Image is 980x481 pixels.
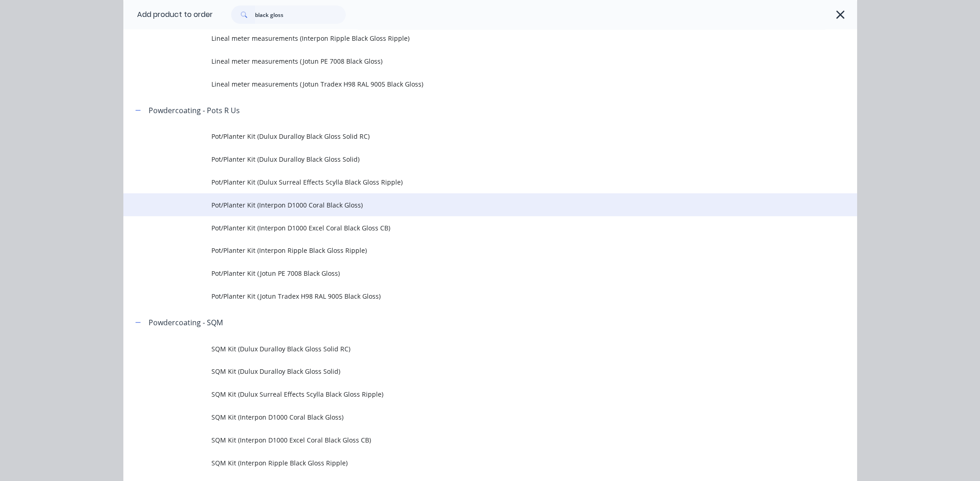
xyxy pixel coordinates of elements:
[211,291,728,301] span: Pot/Planter Kit (Jotun Tradex H98 RAL 9005 Black Gloss)
[211,200,728,210] span: Pot/Planter Kit (Interpon D1000 Coral Black Gloss)
[211,246,728,255] span: Pot/Planter Kit (Interpon Ripple Black Gloss Ripple)
[211,366,728,376] span: SQM Kit (Dulux Duralloy Black Gloss Solid)
[211,131,728,141] span: Pot/Planter Kit (Dulux Duralloy Black Gloss Solid RC)
[211,56,728,66] span: Lineal meter measurements (Jotun PE 7008 Black Gloss)
[149,105,240,116] div: Powdercoating - Pots R Us
[211,268,728,278] span: Pot/Planter Kit (Jotun PE 7008 Black Gloss)
[255,5,346,24] input: Search...
[211,33,728,43] span: Lineal meter measurements (Interpon Ripple Black Gloss Ripple)
[149,317,223,328] div: Powdercoating - SQM
[211,344,728,354] span: SQM Kit (Dulux Duralloy Black Gloss Solid RC)
[211,177,728,187] span: Pot/Planter Kit (Dulux Surreal Effects Scylla Black Gloss Ripple)
[211,154,728,164] span: Pot/Planter Kit (Dulux Duralloy Black Gloss Solid)
[211,435,728,445] span: SQM Kit (Interpon D1000 Excel Coral Black Gloss CB)
[211,412,728,422] span: SQM Kit (Interpon D1000 Coral Black Gloss)
[211,389,728,399] span: SQM Kit (Dulux Surreal Effects Scylla Black Gloss Ripple)
[211,79,728,89] span: Lineal meter measurements (Jotun Tradex H98 RAL 9005 Black Gloss)
[211,458,728,468] span: SQM Kit (Interpon Ripple Black Gloss Ripple)
[211,223,728,233] span: Pot/Planter Kit (Interpon D1000 Excel Coral Black Gloss CB)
